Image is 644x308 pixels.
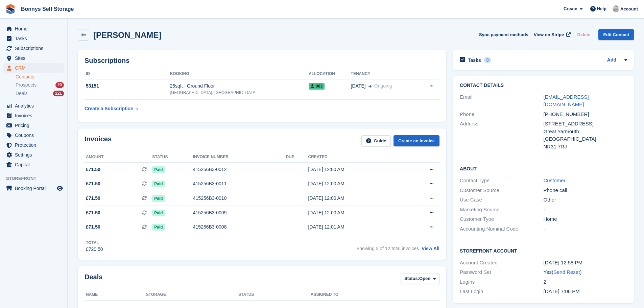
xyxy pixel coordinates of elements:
span: View on Stripe [534,31,564,38]
span: £71.50 [86,166,100,173]
div: Great Yarmouth [544,128,627,136]
span: Help [597,5,606,12]
div: Email [460,93,543,109]
div: Customer Source [460,187,543,194]
a: menu [3,160,64,169]
button: Sync payment methods [479,29,528,40]
a: menu [3,150,64,160]
div: 221 [53,91,64,96]
button: Status: Open [401,273,439,284]
div: Phone call [544,187,627,194]
div: Customer Type [460,215,543,223]
div: 20 [55,82,64,88]
div: Home [544,215,627,223]
a: Contacts [16,74,64,80]
div: [DATE] 12:00 AM [308,195,402,202]
a: Prospects 20 [16,81,64,89]
a: Send Reset [553,269,580,275]
a: menu [3,131,64,140]
div: [STREET_ADDRESS] [544,120,627,128]
div: NR31 7RJ [544,143,627,151]
div: £720.50 [86,246,103,253]
th: Status [152,152,193,163]
div: - [544,206,627,214]
span: Protection [15,140,55,150]
div: 415256B3-0011 [193,180,286,187]
a: menu [3,44,64,53]
th: Allocation [309,69,351,79]
span: Showing 5 of 12 total invoices [356,246,419,251]
span: £71.50 [86,195,100,202]
th: ID [85,69,170,79]
div: Address [460,120,543,150]
span: Sites [15,53,55,63]
div: 2 [544,278,627,286]
span: CRM [15,63,55,73]
button: Delete [574,29,593,40]
a: menu [3,121,64,130]
div: Other [544,196,627,204]
a: Preview store [56,184,64,192]
a: [EMAIL_ADDRESS][DOMAIN_NAME] [544,94,589,108]
div: Create a Subscription [85,105,134,112]
h2: Tasks [468,57,481,63]
a: menu [3,63,64,73]
div: Logins [460,278,543,286]
span: Coupons [15,131,55,140]
h2: Contact Details [460,83,627,88]
a: menu [3,111,64,120]
h2: Subscriptions [85,57,439,65]
time: 2024-10-02 18:06:06 UTC [544,288,580,294]
a: View All [422,246,439,251]
div: 415256B3-0009 [193,209,286,216]
span: Ongoing [374,83,392,89]
th: Storage [146,289,238,300]
a: Create an Invoice [393,135,439,146]
div: Marketing Source [460,206,543,214]
a: Deals 221 [16,90,64,97]
div: [DATE] 12:00 AM [308,209,402,216]
div: Contact Type [460,177,543,185]
th: Created [308,152,402,163]
th: Assigned to [311,289,439,300]
span: Paid [152,181,165,187]
div: - [544,225,627,233]
span: Tasks [15,34,55,43]
h2: Invoices [85,135,112,146]
div: Account Created [460,259,543,267]
span: 003 [309,83,325,90]
span: Pricing [15,121,55,130]
div: 25sqft - Ground Floor [170,82,309,90]
span: Home [15,24,55,33]
th: Status [238,289,311,300]
span: £71.50 [86,209,100,216]
th: Invoice number [193,152,286,163]
a: menu [3,24,64,33]
div: [GEOGRAPHIC_DATA] [544,135,627,143]
span: Subscriptions [15,44,55,53]
div: 415256B3-0008 [193,223,286,231]
span: Paid [152,195,165,202]
span: Analytics [15,101,55,111]
div: [DATE] 12:00 AM [308,180,402,187]
span: Create [564,5,577,12]
span: [DATE] [351,82,366,90]
span: Invoices [15,111,55,120]
img: James Bonny [613,5,619,12]
a: menu [3,34,64,43]
a: menu [3,140,64,150]
div: 53151 [85,82,170,90]
div: Yes [544,268,627,276]
th: Booking [170,69,309,79]
a: menu [3,184,64,193]
div: Accounting Nominal Code [460,225,543,233]
img: stora-icon-8386f47178a22dfd0bd8f6a31ec36ba5ce8667c1dd55bd0f319d3a0aa187defe.svg [5,4,16,14]
div: Last Login [460,288,543,295]
span: Account [620,6,638,13]
div: [GEOGRAPHIC_DATA], [GEOGRAPHIC_DATA] [170,90,309,96]
span: Open [419,275,430,282]
h2: Storefront Account [460,247,627,254]
th: Name [85,289,146,300]
div: Total [86,240,103,246]
span: Paid [152,166,165,173]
